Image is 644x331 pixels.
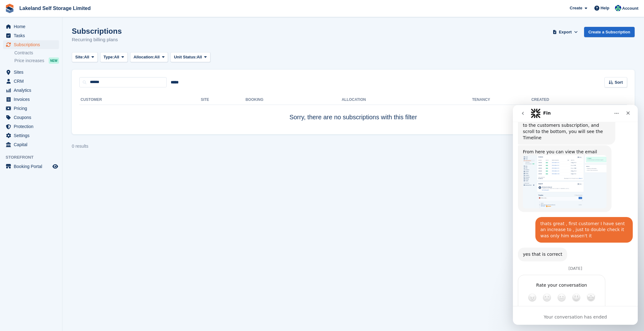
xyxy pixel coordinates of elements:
h1: Subscriptions [72,27,122,35]
span: Pricing [14,104,51,113]
p: Recurring billing plans [72,36,122,43]
span: All [84,54,89,60]
a: menu [3,40,59,49]
img: Steve Aynsley [615,5,621,11]
th: Booking [245,95,342,105]
span: Invoices [14,95,51,104]
span: Settings [14,131,51,140]
span: Sites [14,68,51,77]
span: Coupons [14,113,51,122]
div: 0 results [72,143,88,150]
a: menu [3,31,59,40]
a: menu [3,68,59,77]
button: Unit Status: All [170,52,210,62]
span: Booking Portal [14,162,51,171]
th: Created [531,95,627,105]
button: Site: All [72,52,98,62]
span: Tasks [14,31,51,40]
span: Allocation: [134,54,155,60]
a: menu [3,104,59,113]
span: All [197,54,202,60]
th: Customer [79,95,201,105]
span: Price increases [14,58,44,64]
span: All [155,54,160,60]
iframe: Intercom live chat [513,105,638,325]
a: menu [3,113,59,122]
a: menu [3,162,59,171]
button: Allocation: All [130,52,168,62]
span: Export [559,29,572,35]
a: Lakeland Self Storage Limited [17,3,93,13]
span: CRM [14,77,51,86]
a: menu [3,131,59,140]
a: menu [3,22,59,31]
a: menu [3,77,59,86]
a: Contracts [14,50,59,56]
button: Export [552,27,579,37]
span: All [114,54,119,60]
div: NEW [49,57,59,64]
a: Create a Subscription [584,27,635,37]
span: Create [570,5,582,11]
th: Tenancy [472,95,494,105]
span: Home [14,22,51,31]
th: Allocation [342,95,472,105]
span: Capital [14,140,51,149]
span: Storefront [6,154,62,161]
span: Unit Status: [174,54,197,60]
button: Type: All [100,52,128,62]
span: Sorry, there are no subscriptions with this filter [289,114,417,121]
span: Subscriptions [14,40,51,49]
th: Site [201,95,245,105]
span: Analytics [14,86,51,95]
span: Help [601,5,609,11]
span: Account [622,5,638,12]
a: menu [3,122,59,131]
span: Protection [14,122,51,131]
a: menu [3,95,59,104]
a: menu [3,86,59,95]
span: Site: [75,54,84,60]
a: Preview store [52,163,59,170]
img: stora-icon-8386f47178a22dfd0bd8f6a31ec36ba5ce8667c1dd55bd0f319d3a0aa187defe.svg [5,4,14,13]
a: menu [3,140,59,149]
a: Price increases NEW [14,57,59,64]
span: Type: [104,54,114,60]
span: Sort [615,79,623,86]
